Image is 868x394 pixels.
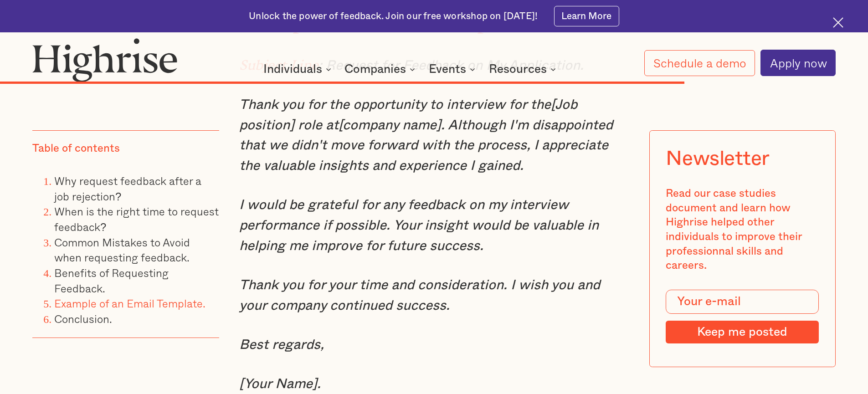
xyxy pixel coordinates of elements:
em: Thank you for the opportunity to interview for the[Job position] role at[company name]. Although ... [239,98,613,173]
div: Events [429,64,478,75]
img: Cross icon [833,17,843,28]
a: When is the right time to request feedback? [54,203,219,235]
div: Events [429,64,466,75]
input: Your e-mail [666,290,819,314]
div: Read our case studies document and learn how Highrise helped other individuals to improve their p... [666,187,819,273]
div: Resources [489,64,547,75]
a: Schedule a demo [644,50,755,76]
div: Companies [344,64,418,75]
em: I would be grateful for any feedback on my interview performance if possible. Your insight would ... [239,198,599,252]
div: Companies [344,64,406,75]
div: Table of contents [32,142,120,156]
a: Apply now [760,50,836,76]
a: Why request feedback after a job rejection? [54,172,201,205]
div: Unlock the power of feedback. Join our free workshop on [DATE]! [249,10,538,23]
em: [Your Name]. [239,377,321,391]
a: Conclusion. [54,310,112,327]
em: Best regards, [239,338,324,352]
input: Keep me posted [666,321,819,343]
a: Example of an Email Template. [54,295,205,312]
div: Newsletter [666,147,770,170]
div: Resources [489,64,559,75]
img: Highrise logo [32,38,177,82]
a: Learn More [554,6,619,26]
div: Individuals [263,64,334,75]
div: Individuals [263,64,322,75]
a: Common Mistakes to Avoid when requesting feedback. [54,234,190,266]
em: Thank you for your time and consideration. I wish you and your company continued success. [239,278,600,312]
form: Modal Form [666,290,819,343]
a: Benefits of Requesting Feedback. [54,264,169,297]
